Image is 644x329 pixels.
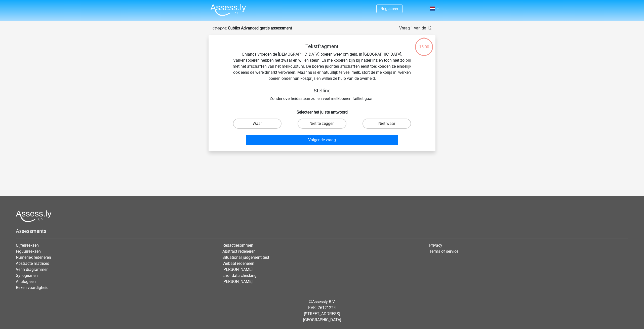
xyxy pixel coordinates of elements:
[429,249,458,254] a: Terms of service
[228,26,292,30] strong: Cubiks Advanced gratis assessment
[217,43,427,102] div: Onlangs vroegen de [DEMOGRAPHIC_DATA] boeren weer om geld, in [GEOGRAPHIC_DATA]. Varkensboeren he...
[222,255,269,260] a: Situational judgement test
[233,43,411,49] h5: Tekstfragment
[12,295,632,327] div: © KVK: 76121224 [STREET_ADDRESS] [GEOGRAPHIC_DATA]
[16,243,39,248] a: Cijferreeksen
[16,255,51,260] a: Numeriek redeneren
[16,279,36,284] a: Analogieen
[16,267,49,272] a: Venn diagrammen
[210,4,246,16] img: Assessly
[246,135,398,145] button: Volgende vraag
[222,249,256,254] a: Abstract redeneren
[222,273,257,278] a: Error data checking
[233,119,281,129] label: Waar
[363,119,411,129] label: Niet waar
[213,26,227,30] small: Categorie:
[16,249,41,254] a: Figuurreeksen
[16,261,49,266] a: Abstracte matrices
[312,299,335,304] a: Assessly B.V.
[16,210,52,222] img: Assessly logo
[222,267,253,272] a: [PERSON_NAME]
[222,243,253,248] a: Redactiesommen
[399,25,431,31] div: Vraag 1 van de 12
[16,228,628,234] h5: Assessments
[415,38,433,50] div: 15:00
[298,119,346,129] label: Niet te zeggen
[217,106,427,115] h6: Selecteer het juiste antwoord
[233,88,411,94] h5: Stelling
[16,285,49,290] a: Reken vaardigheid
[222,279,253,284] a: [PERSON_NAME]
[222,261,254,266] a: Verbaal redeneren
[429,243,442,248] a: Privacy
[381,6,398,11] a: Registreer
[16,273,38,278] a: Syllogismen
